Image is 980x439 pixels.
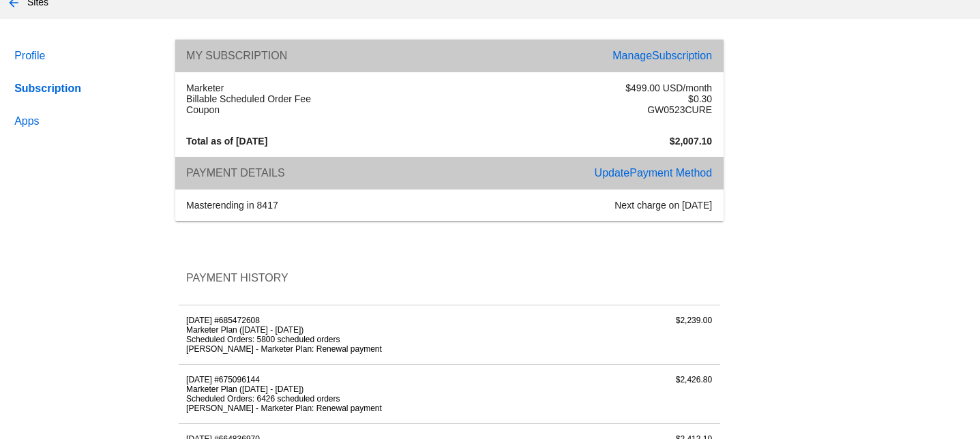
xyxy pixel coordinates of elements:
[186,335,531,344] li: Scheduled Orders: 5800 scheduled orders
[179,82,449,93] div: Marketer
[179,93,449,104] div: Billable Scheduled Order Fee
[179,200,449,211] div: ending in 8417
[12,105,151,138] a: Apps
[539,316,720,354] div: $2,239.00
[652,50,712,61] span: Subscription
[12,72,151,105] a: Subscription
[595,167,713,179] a: UpdatePayment Method
[186,50,287,61] span: My Subscription
[179,375,539,413] div: [DATE] #675096144
[186,404,531,413] li: [PERSON_NAME] - Marketer Plan: Renewal payment
[186,200,216,211] span: master
[612,50,712,61] a: ManageSubscription
[12,40,151,72] a: Profile
[539,375,720,413] div: $2,426.80
[449,104,720,115] div: GW0523CURE
[179,104,449,115] div: Coupon
[449,82,720,93] div: $499.00 USD/month
[186,136,267,147] strong: Total as of [DATE]
[449,200,720,211] div: Next charge on [DATE]
[179,316,539,354] div: [DATE] #685472608
[629,167,712,179] span: Payment Method
[186,394,531,404] li: Scheduled Orders: 6426 scheduled orders
[186,325,531,335] li: Marketer Plan ([DATE] - [DATE])
[449,93,720,104] div: $0.30
[670,136,712,147] strong: $2,007.10
[186,272,288,284] span: Payment History
[186,167,285,179] span: Payment Details
[186,384,531,394] li: Marketer Plan ([DATE] - [DATE])
[186,344,531,354] li: [PERSON_NAME] - Marketer Plan: Renewal payment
